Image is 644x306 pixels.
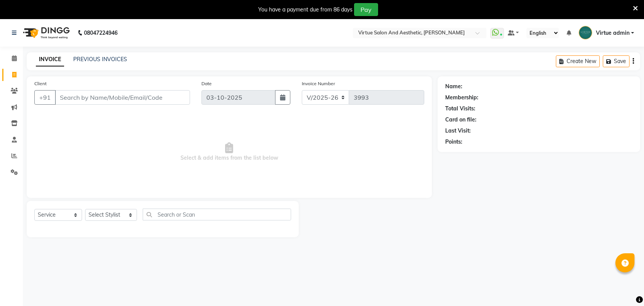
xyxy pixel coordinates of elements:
div: Last Visit: [445,127,471,135]
span: Virtue admin [596,29,630,37]
label: Invoice Number [302,80,335,87]
button: Save [603,55,630,67]
div: Name: [445,83,462,91]
span: Select & add items from the list below [34,114,424,190]
label: Date [201,80,212,87]
img: logo [19,22,72,44]
input: Search by Name/Mobile/Email/Code [55,90,190,105]
div: Points: [445,138,462,146]
button: Pay [354,3,378,16]
input: Search or Scan [143,209,291,220]
div: Membership: [445,94,478,102]
button: Create New [556,55,600,67]
a: PREVIOUS INVOICES [73,56,127,63]
div: Total Visits: [445,105,475,113]
b: 08047224946 [84,22,118,44]
div: You have a payment due from 86 days [258,6,353,14]
div: Card on file: [445,116,477,124]
a: INVOICE [36,53,64,66]
button: +91 [34,90,56,105]
label: Client [34,80,47,87]
img: Virtue admin [579,26,592,39]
